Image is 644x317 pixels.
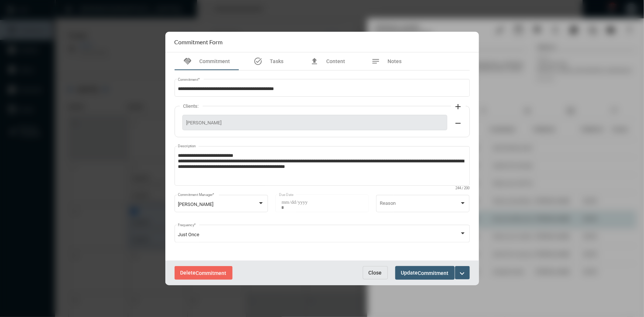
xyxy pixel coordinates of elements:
[254,57,262,66] mat-icon: task_alt
[401,270,449,276] span: Update
[369,270,382,276] span: Close
[196,270,227,276] span: Commitment
[175,266,233,280] button: DeleteCommitment
[186,120,443,125] span: [PERSON_NAME]
[454,102,463,111] mat-icon: add
[454,119,463,128] mat-icon: remove
[183,57,192,66] mat-icon: handshake
[456,186,470,190] mat-hint: 244 / 200
[270,58,283,64] span: Tasks
[363,266,388,279] button: Close
[180,103,203,109] label: Clients:
[180,270,227,276] span: Delete
[200,58,230,64] span: Commitment
[178,232,199,237] span: Just Once
[388,58,402,64] span: Notes
[372,57,380,66] mat-icon: notes
[326,58,345,64] span: Content
[395,266,455,280] button: UpdateCommitment
[458,269,467,278] mat-icon: expand_more
[310,57,319,66] mat-icon: file_upload
[175,38,223,45] h2: Commitment Form
[178,201,213,207] span: [PERSON_NAME]
[418,270,449,276] span: Commitment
